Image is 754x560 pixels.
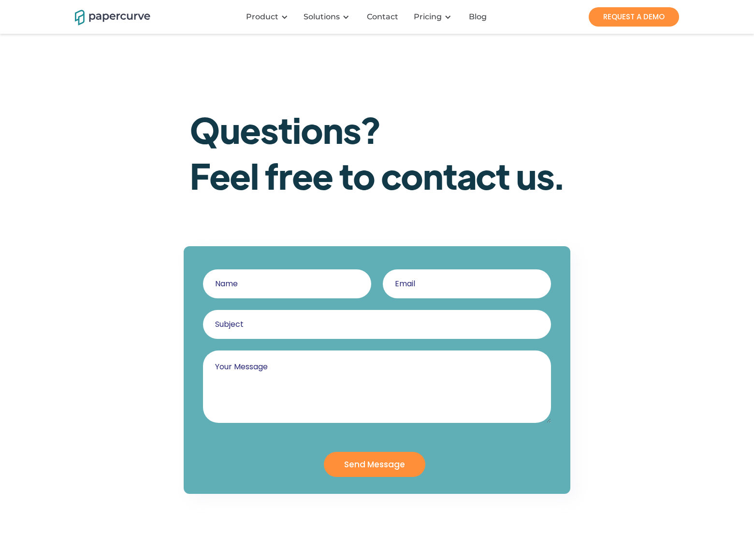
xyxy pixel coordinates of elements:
span: to [339,152,375,198]
div: Product [246,12,278,22]
input: Email [383,269,551,298]
a: Pricing [414,12,442,22]
a: Blog [461,12,496,22]
span: free [265,152,333,198]
div: Solutions [298,2,359,31]
input: Subject [203,310,551,339]
div: Pricing [408,2,461,31]
div: Product [240,2,298,31]
form: Contact Us - Questions [203,269,551,477]
div: Solutions [304,12,340,22]
span: contact [381,152,510,198]
a: REQUEST A DEMO [589,7,679,27]
div: Blog [469,12,487,22]
span: Questions? [190,106,380,152]
a: Contact [359,12,408,22]
span: Feel [190,152,259,198]
input: Send Message [324,452,425,477]
input: Name [203,269,371,298]
span: us. [516,152,564,198]
div: Contact [367,12,398,22]
a: home [75,8,138,25]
